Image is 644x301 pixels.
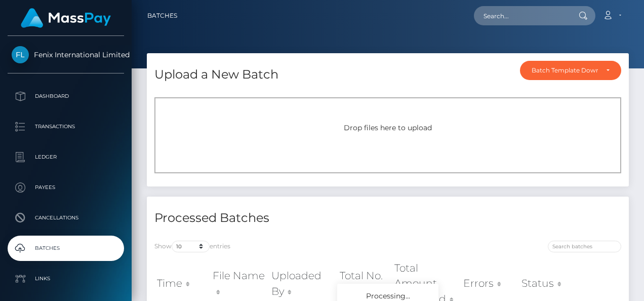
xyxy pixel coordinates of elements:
a: Transactions [8,114,124,139]
p: Ledger [12,149,120,165]
p: Links [12,271,120,286]
a: Dashboard [8,84,124,109]
p: Dashboard [12,89,120,104]
span: Fenix International Limited [8,50,124,59]
p: Batches [12,241,120,256]
img: Fenix International Limited [12,46,29,63]
img: MassPay Logo [21,8,111,28]
a: Cancellations [8,205,124,231]
p: Transactions [12,119,120,134]
p: Cancellations [12,210,120,225]
p: Payees [12,180,120,195]
span: Drop files here to upload [344,123,432,132]
a: Links [8,266,124,291]
select: Showentries [172,241,210,252]
a: Batches [8,236,124,261]
div: Batch Template Download [532,66,598,74]
h4: Processed Batches [154,209,380,227]
h4: Upload a New Batch [154,66,278,84]
a: Payees [8,175,124,200]
input: Search batches [548,241,621,252]
input: Search... [474,6,569,25]
a: Ledger [8,144,124,170]
a: Batches [147,5,177,26]
label: Show entries [154,241,230,252]
button: Batch Template Download [520,61,621,80]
